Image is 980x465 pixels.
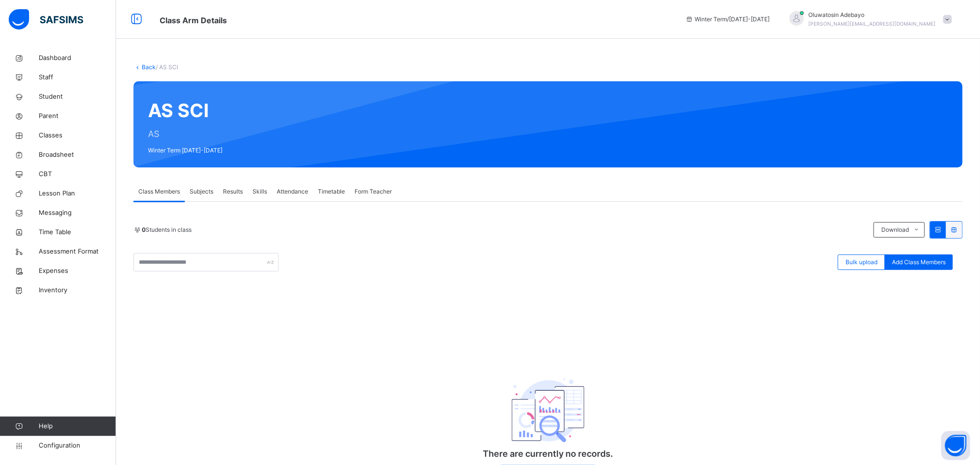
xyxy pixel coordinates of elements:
span: Parent [39,111,116,121]
span: Staff [39,73,116,82]
span: Classes [39,131,116,140]
span: Lesson Plan [39,189,116,198]
button: Open asap [941,431,970,460]
img: classEmptyState.7d4ec5dc6d57f4e1adfd249b62c1c528.svg [512,378,584,442]
span: Assessment Format [39,247,116,256]
span: CBT [39,169,116,179]
span: Broadsheet [39,150,116,160]
span: Students in class [142,225,192,234]
span: Time Table [39,227,116,237]
div: OluwatosinAdebayo [780,11,957,28]
span: Skills [252,187,267,196]
span: Class Members [138,187,180,196]
span: Expenses [39,266,116,276]
span: Dashboard [39,53,116,63]
span: Bulk upload [846,258,877,267]
span: Configuration [39,441,116,450]
a: Back [142,63,156,71]
span: Attendance [277,187,308,196]
span: Subjects [190,187,213,196]
span: Results [223,187,243,196]
img: safsims [9,9,83,30]
span: / AS SCI [156,63,178,71]
p: There are currently no records. [451,447,645,460]
span: Form Teacher [355,187,392,196]
span: Download [881,225,909,234]
span: Oluwatosin Adebayo [809,11,936,19]
span: Add Class Members [892,258,946,267]
span: Class Arm Details [160,15,227,25]
span: Inventory [39,285,116,295]
span: Student [39,92,116,102]
span: Messaging [39,208,116,218]
span: Timetable [318,187,345,196]
b: 0 [142,226,146,233]
span: session/term information [685,15,770,24]
span: Help [39,421,116,431]
span: [PERSON_NAME][EMAIL_ADDRESS][DOMAIN_NAME] [809,21,936,27]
